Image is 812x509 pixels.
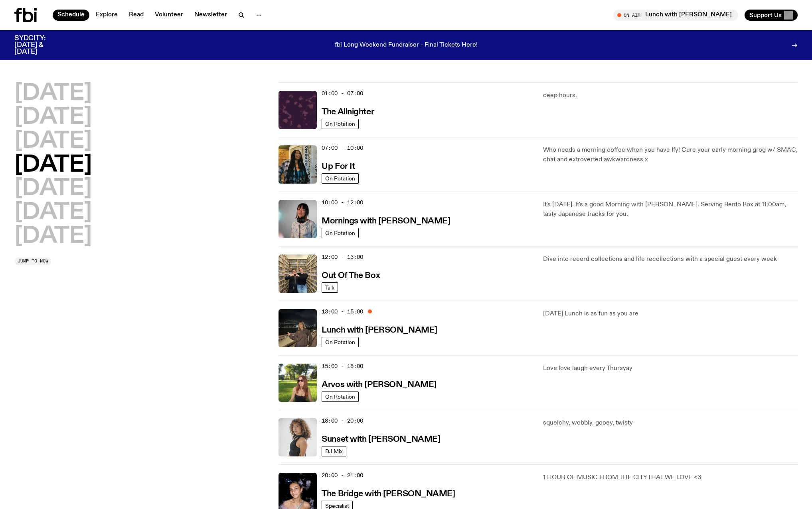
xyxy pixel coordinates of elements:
button: [DATE] [14,154,92,176]
a: Arvos with [PERSON_NAME] [322,379,436,389]
p: squelchy, wobbly, gooey, twisty [543,418,798,428]
a: The Bridge with [PERSON_NAME] [322,488,455,498]
a: Out Of The Box [322,270,380,280]
a: Schedule [53,10,89,21]
a: Talk [322,282,338,293]
a: On Rotation [322,119,359,129]
a: Up For It [322,161,355,171]
p: [DATE] Lunch is as fun as you are [543,309,798,319]
h3: The Allnighter [322,108,374,116]
img: Tangela looks past her left shoulder into the camera with an inquisitive look. She is wearing a s... [279,418,317,456]
a: Read [124,10,148,21]
h3: Lunch with [PERSON_NAME] [322,326,437,335]
button: [DATE] [14,82,92,105]
img: Ify - a Brown Skin girl with black braided twists, looking up to the side with her tongue stickin... [279,145,317,184]
span: 10:00 - 12:00 [322,199,363,206]
span: On Rotation [325,230,355,236]
h3: The Bridge with [PERSON_NAME] [322,490,455,498]
h3: Arvos with [PERSON_NAME] [322,381,436,389]
img: Kana Frazer is smiling at the camera with her head tilted slightly to her left. She wears big bla... [279,200,317,238]
button: [DATE] [14,130,92,153]
span: DJ Mix [325,448,343,454]
span: Talk [325,285,334,291]
img: Izzy Page stands above looking down at Opera Bar. She poses in front of the Harbour Bridge in the... [279,309,317,347]
a: Explore [91,10,122,21]
span: On Rotation [325,176,355,182]
a: On Rotation [322,228,359,238]
a: Mornings with [PERSON_NAME] [322,215,450,225]
p: 1 HOUR OF MUSIC FROM THE CITY THAT WE LOVE <3 [543,473,798,482]
span: 13:00 - 15:00 [322,308,363,315]
a: Sunset with [PERSON_NAME] [322,434,440,444]
span: Support Us [749,12,782,19]
p: fbi Long Weekend Fundraiser - Final Tickets Here! [335,42,478,49]
button: On AirLunch with [PERSON_NAME] [613,10,738,21]
span: On Rotation [325,121,355,127]
p: Dive into record collections and life recollections with a special guest every week [543,254,798,264]
h3: SYDCITY: [DATE] & [DATE] [14,35,65,55]
button: Support Us [745,10,798,21]
span: 12:00 - 13:00 [322,253,363,261]
img: Matt and Kate stand in the music library and make a heart shape with one hand each. [279,254,317,293]
span: 20:00 - 21:00 [322,472,363,479]
span: 07:00 - 10:00 [322,144,363,152]
p: It's [DATE]. It's a good Morning with [PERSON_NAME]. Serving Bento Box at 11:00am, tasty Japanese... [543,200,798,219]
button: [DATE] [14,225,92,248]
a: On Rotation [322,337,359,347]
span: On Rotation [325,394,355,400]
p: Love love laugh every Thursyay [543,364,798,373]
button: Jump to now [14,257,51,265]
span: Jump to now [18,259,48,263]
h3: Up For It [322,162,355,171]
a: On Rotation [322,392,359,402]
span: On Rotation [325,339,355,345]
a: Volunteer [150,10,188,21]
p: deep hours. [543,91,798,100]
h3: Sunset with [PERSON_NAME] [322,435,440,444]
span: 15:00 - 18:00 [322,362,363,370]
a: On Rotation [322,173,359,184]
a: Lunch with [PERSON_NAME] [322,325,437,335]
span: 18:00 - 20:00 [322,417,363,425]
a: DJ Mix [322,446,346,456]
h3: Mornings with [PERSON_NAME] [322,217,450,225]
a: Newsletter [190,10,232,21]
button: [DATE] [14,178,92,200]
p: Who needs a morning coffee when you have Ify! Cure your early morning grog w/ SMAC, chat and extr... [543,145,798,164]
span: 01:00 - 07:00 [322,90,363,97]
h3: Out Of The Box [322,272,380,280]
a: The Allnighter [322,106,374,116]
span: Specialist [325,503,349,509]
button: [DATE] [14,202,92,224]
button: [DATE] [14,106,92,129]
img: Lizzie Bowles is sitting in a bright green field of grass, with dark sunglasses and a black top. ... [279,364,317,402]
